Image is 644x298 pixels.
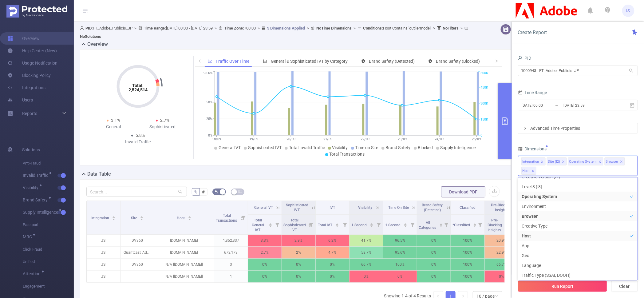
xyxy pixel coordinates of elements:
[630,254,634,257] i: icon: check
[128,87,148,92] tspan: 2,524,514
[388,205,409,210] span: Time On Site
[630,224,634,228] i: icon: check
[437,294,440,298] i: icon: left
[398,137,407,141] tspan: 23/09
[439,222,443,226] div: Sort
[518,30,547,35] span: Create Report
[562,160,565,164] i: icon: close
[307,215,315,234] i: Filter menu
[273,215,282,234] i: Filter menu
[267,26,305,30] u: 3 Dimensions Applied
[495,59,499,63] i: icon: right
[23,280,74,292] span: Engagement
[383,271,417,282] p: 0%
[269,224,272,226] i: icon: caret-down
[442,215,451,234] i: Filter menu
[383,247,417,258] p: 95.6%
[599,160,602,164] i: icon: close
[488,218,502,232] span: Pre-Blocking Insights
[80,34,101,39] b: No Solutions
[422,203,443,212] span: Brand Safety (Detected)
[451,259,484,270] p: 100%
[206,101,212,105] tspan: 50%
[248,235,282,246] p: 3.3%
[336,224,339,226] i: icon: caret-down
[385,223,401,227] span: 1 Second
[518,211,638,221] li: Browser
[282,247,315,258] p: 2%
[23,243,74,256] span: Click Fraud
[350,235,383,246] p: 41.7%
[214,247,248,258] p: 672,173
[316,259,349,270] p: 0%
[419,221,437,230] span: All Categories
[350,247,383,258] p: 58.7%
[548,158,560,166] div: Site (l2)
[212,137,221,141] tspan: 18/09
[363,26,431,30] span: Host Contains 'outliermodel'
[332,145,348,150] span: Visibility
[518,90,547,95] span: Time Range
[630,264,634,267] i: icon: check
[80,26,470,39] span: FT_Adobe_Publicis_JP [DATE] 00:00 - [DATE] 23:59 +00:00
[630,214,634,218] i: icon: check
[23,256,74,268] span: Unified
[188,218,191,220] i: icon: caret-down
[206,117,212,121] tspan: 25%
[282,259,315,270] p: 0%
[547,157,567,165] li: Site (l2)
[271,59,348,64] span: General & Sophisticated IVT by Category
[269,222,272,226] div: Sort
[518,260,638,270] li: Language
[473,222,476,224] i: icon: caret-up
[521,167,536,175] li: Host
[316,247,349,258] p: 4.7%
[460,205,476,210] span: Classified
[87,259,120,270] p: JS
[363,26,383,30] b: Conditions :
[248,247,282,258] p: 2.7%
[80,26,85,30] i: icon: user
[87,41,108,48] h2: Overview
[351,223,368,227] span: 1 Second
[154,259,214,270] p: N/A [[DOMAIN_NAME]]
[219,145,241,150] span: General IVT
[518,192,638,201] li: Operating System
[452,223,471,227] span: *Classified
[248,271,282,282] p: 0%
[404,224,407,226] i: icon: caret-down
[283,218,306,232] span: Total Sophisticated IVT
[208,59,212,63] i: icon: line-chart
[386,145,411,150] span: Brand Safety
[177,216,186,220] span: Host
[630,273,634,277] i: icon: check
[541,160,544,164] i: icon: close
[480,133,482,137] tspan: 0
[7,45,57,57] a: Help Center (New)
[286,203,308,212] span: Sophisticated IVT
[355,145,378,150] span: Time on Site
[224,26,244,30] b: Time Zone:
[121,247,154,258] p: Quantcast_AdobeDyn
[361,137,370,141] tspan: 22/09
[611,281,638,292] button: Clear
[23,219,74,231] span: Passport
[605,157,625,165] li: Browser
[370,222,373,226] div: Sort
[215,59,250,64] span: Traffic Over Time
[23,157,74,169] span: Anti-Fraud
[523,158,539,166] div: Integration
[22,111,37,116] span: Reports
[491,203,512,212] span: Pre-Blocking Insights
[472,137,481,141] tspan: 25/09
[630,185,634,189] i: icon: check
[144,26,166,30] b: Time Range:
[417,235,451,246] p: 0%
[518,123,638,133] div: icon: rightAdvanced Time Properties
[404,222,407,224] i: icon: caret-up
[121,235,154,246] p: DV360
[23,210,60,214] span: Supply Intelligence
[305,26,311,30] span: >
[269,222,272,224] i: icon: caret-up
[451,247,484,258] p: 100%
